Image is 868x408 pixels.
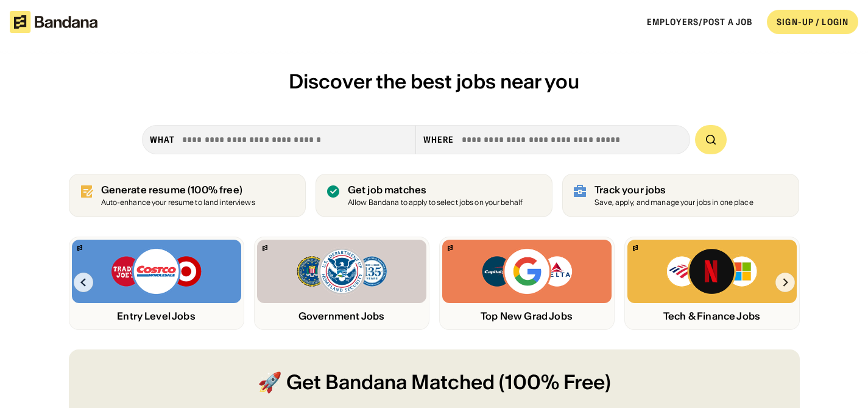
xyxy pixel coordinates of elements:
[348,199,523,207] div: Allow Bandana to apply to select jobs on your behalf
[72,310,241,322] div: Entry Level Jobs
[258,369,495,396] span: 🚀 Get Bandana Matched
[74,273,93,292] img: Left Arrow
[188,184,242,196] span: (100% free)
[316,174,552,217] a: Get job matches Allow Bandana to apply to select jobs on your behalf
[595,184,753,196] div: Track your jobs
[150,134,175,145] div: what
[295,247,388,296] img: FBI, DHS, MWRD logos
[595,199,753,207] div: Save, apply, and manage your jobs in one place
[101,184,255,196] div: Generate resume
[348,184,523,196] div: Get job matches
[627,310,797,322] div: Tech & Finance Jobs
[562,174,799,217] a: Track your jobs Save, apply, and manage your jobs in one place
[257,310,426,322] div: Government Jobs
[666,247,758,296] img: Bank of America, Netflix, Microsoft logos
[263,245,267,251] img: Bandana logo
[481,247,573,296] img: Capital One, Google, Delta logos
[69,174,306,217] a: Generate resume (100% free)Auto-enhance your resume to land interviews
[254,237,429,330] a: Bandana logoFBI, DHS, MWRD logosGovernment Jobs
[647,16,752,27] a: Employers/Post a job
[448,245,453,251] img: Bandana logo
[289,69,579,94] span: Discover the best jobs near you
[439,237,615,330] a: Bandana logoCapital One, Google, Delta logosTop New Grad Jobs
[10,11,97,33] img: Bandana logotype
[624,237,800,330] a: Bandana logoBank of America, Netflix, Microsoft logosTech & Finance Jobs
[110,247,203,296] img: Trader Joe’s, Costco, Target logos
[499,369,611,396] span: (100% Free)
[777,16,849,27] div: SIGN-UP / LOGIN
[77,245,82,251] img: Bandana logo
[101,199,255,207] div: Auto-enhance your resume to land interviews
[423,134,454,145] div: Where
[633,245,638,251] img: Bandana logo
[442,310,612,322] div: Top New Grad Jobs
[69,237,244,330] a: Bandana logoTrader Joe’s, Costco, Target logosEntry Level Jobs
[775,273,795,292] img: Right Arrow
